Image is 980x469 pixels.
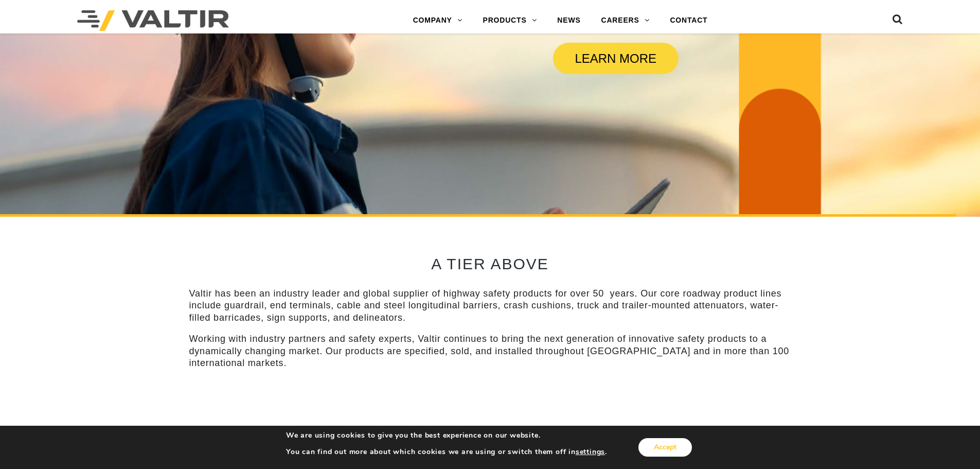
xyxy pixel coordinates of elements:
[576,447,605,457] button: settings
[286,431,607,440] p: We are using cookies to give you the best experience on our website.
[189,333,791,369] p: Working with industry partners and safety experts, Valtir continues to bring the next generation ...
[547,10,591,31] a: NEWS
[591,10,660,31] a: CAREERS
[660,10,718,31] a: CONTACT
[189,288,791,324] p: Valtir has been an industry leader and global supplier of highway safety products for over 50 yea...
[77,10,229,31] img: Valtir
[553,43,679,74] a: LEARN MORE
[189,255,791,272] h2: A TIER ABOVE
[638,438,692,457] button: Accept
[403,10,473,31] a: COMPANY
[473,10,547,31] a: PRODUCTS
[286,447,607,457] p: You can find out more about which cookies we are using or switch them off in .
